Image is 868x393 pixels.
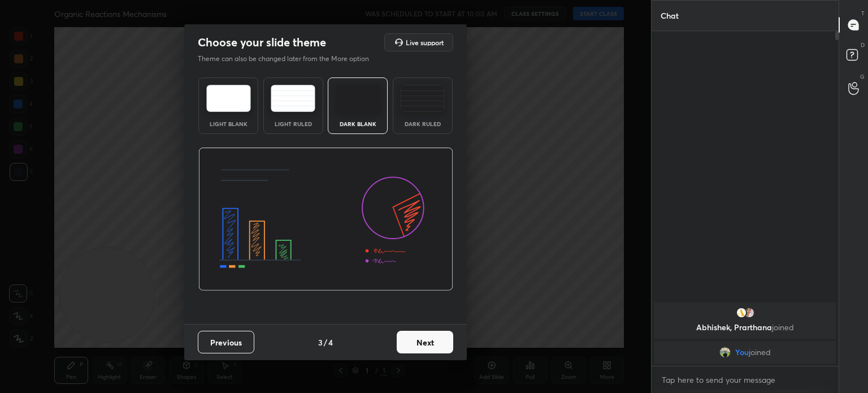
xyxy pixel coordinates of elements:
h4: 3 [318,336,323,348]
div: grid [652,300,839,366]
span: You [735,348,749,357]
div: Dark Blank [335,121,380,127]
h2: Choose your slide theme [198,35,326,50]
div: Light Ruled [271,121,316,127]
button: Next [397,331,453,353]
img: darkThemeBanner.d06ce4a2.svg [198,148,453,291]
button: Previous [198,331,254,353]
span: joined [749,348,771,357]
p: G [860,72,865,81]
p: Theme can also be changed later from the More option [198,54,381,64]
h4: / [324,336,327,348]
img: 74387b3f5c394bb1b2528a0187cf8faa.jpg [744,307,755,318]
div: Light Blank [206,121,251,127]
div: Dark Ruled [400,121,445,127]
span: joined [772,322,794,332]
p: Chat [652,1,688,31]
p: Abhishek, Prarthana [661,323,829,332]
img: 2782fdca8abe4be7a832ca4e3fcd32a4.jpg [719,347,731,358]
h4: 4 [328,336,333,348]
img: 899fa0a6db5142dd9f6c0dfe8f549e8d.jpg [736,307,747,318]
p: T [861,9,865,18]
p: D [861,41,865,49]
img: darkRuledTheme.de295e13.svg [400,85,445,112]
h5: Live support [406,39,444,46]
img: lightRuledTheme.5fabf969.svg [271,85,315,112]
img: lightTheme.e5ed3b09.svg [206,85,251,112]
img: darkTheme.f0cc69e5.svg [336,85,380,112]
